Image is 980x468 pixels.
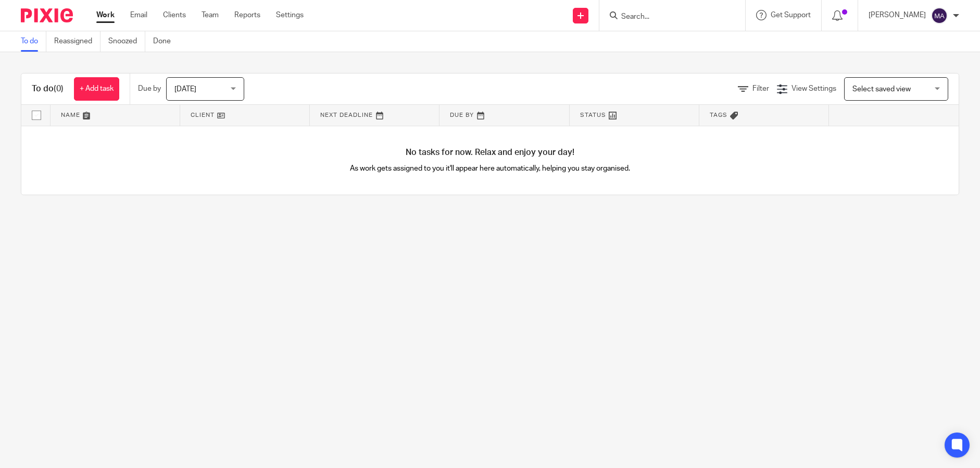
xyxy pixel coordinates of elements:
a: Clients [163,10,186,20]
p: Due by [138,83,161,94]
span: Tags [710,112,727,118]
a: Work [96,10,115,20]
img: Pixie [21,8,73,22]
p: [PERSON_NAME] [869,10,926,20]
span: (0) [54,85,64,93]
img: svg%3E [931,7,948,24]
a: Done [153,31,179,52]
input: Search [620,13,714,22]
span: View Settings [791,85,836,92]
span: Get Support [771,11,811,19]
a: Reassigned [54,31,100,52]
span: Select saved view [852,86,911,93]
a: Reports [234,10,260,20]
span: [DATE] [174,86,196,93]
a: Team [202,10,219,20]
a: + Add task [74,77,119,101]
p: As work gets assigned to you it'll appear here automatically, helping you stay organised. [256,163,724,174]
a: To do [21,31,46,52]
a: Settings [276,10,304,20]
a: Email [130,10,147,20]
h4: No tasks for now. Relax and enjoy your day! [21,147,959,158]
span: Filter [752,85,769,92]
h1: To do [32,83,64,94]
a: Snoozed [108,31,145,52]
